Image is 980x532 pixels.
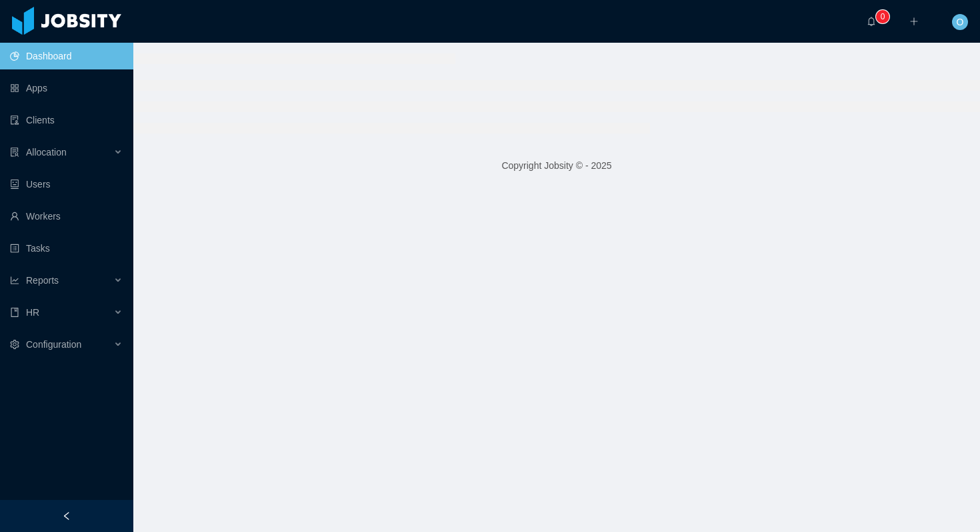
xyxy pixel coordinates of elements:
[26,307,39,318] span: HR
[10,43,123,69] a: icon: pie-chartDashboard
[10,235,123,262] a: icon: profileTasks
[26,339,81,350] span: Configuration
[10,107,123,134] a: icon: auditClients
[957,14,964,30] span: O
[10,75,123,101] a: icon: appstoreApps
[10,171,123,198] a: icon: robotUsers
[10,308,19,317] i: icon: book
[133,143,980,189] footer: Copyright Jobsity © - 2025
[876,10,889,23] sup: 0
[10,148,19,157] i: icon: solution
[909,17,919,26] i: icon: plus
[26,275,59,286] span: Reports
[26,147,67,158] span: Allocation
[10,203,123,230] a: icon: userWorkers
[10,340,19,349] i: icon: setting
[867,17,876,26] i: icon: bell
[10,276,19,285] i: icon: line-chart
